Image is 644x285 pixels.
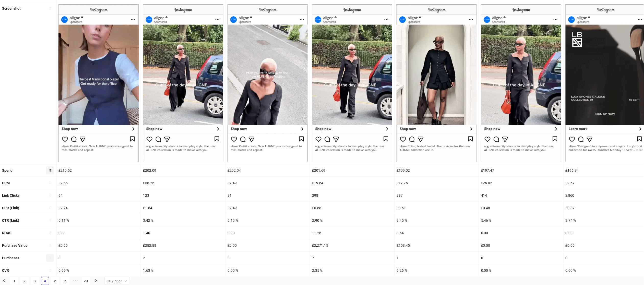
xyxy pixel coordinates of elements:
[395,252,479,264] div: 1
[48,193,52,197] span: sort-ascending
[41,277,49,285] li: 4
[92,277,100,285] button: right
[71,277,80,285] span: •••
[2,218,19,222] b: CTR (Link)
[310,214,394,227] div: 2.90 %
[479,202,563,214] div: £0.48
[62,277,69,285] a: 6
[51,277,59,285] a: 5
[228,4,308,162] img: Screenshot 120234543138590332
[225,214,310,227] div: 0.10 %
[82,277,90,285] a: 20
[479,214,563,227] div: 5.46 %
[48,7,52,10] span: sort-ascending
[56,189,141,202] div: 94
[310,264,394,277] div: 2.35 %
[141,177,225,189] div: £56.25
[395,189,479,202] div: 387
[31,277,39,285] a: 3
[48,244,52,247] span: sort-ascending
[141,202,225,214] div: £1.64
[2,168,13,172] b: Spend
[225,264,310,277] div: 0.00 %
[58,4,139,162] img: Screenshot 120234542500630332
[2,256,19,260] b: Purchases
[56,239,141,252] div: £0.00
[48,256,52,260] span: sort-ascending
[2,193,19,197] b: Link Clicks
[92,277,100,285] li: Next Page
[56,214,141,227] div: 0.11 %
[104,277,130,285] div: Page Size
[479,264,563,277] div: 0.00 %
[225,227,310,239] div: 0.00
[310,252,394,264] div: 7
[395,164,479,177] div: £199.02
[20,277,29,285] li: 2
[21,277,28,285] a: 2
[312,4,392,162] img: Screenshot 120234543668710332
[225,252,310,264] div: 0
[2,181,10,185] b: CPM
[141,239,225,252] div: £282.88
[31,277,39,285] li: 3
[48,218,52,222] span: sort-ascending
[56,227,141,239] div: 0.00
[41,277,49,285] a: 4
[310,164,394,177] div: £201.69
[2,206,19,210] b: CPC (Link)
[395,214,479,227] div: 3.45 %
[141,252,225,264] div: 2
[48,231,52,235] span: sort-ascending
[56,177,141,189] div: £2.55
[225,202,310,214] div: £2.49
[61,277,69,285] li: 6
[225,239,310,252] div: £0.00
[2,268,9,272] b: CVR
[141,214,225,227] div: 3.42 %
[56,252,141,264] div: 0
[395,227,479,239] div: 0.54
[479,189,563,202] div: 414
[71,277,80,285] li: Next 5 Pages
[225,177,310,189] div: £2.49
[48,168,52,172] span: sort-descending
[56,202,141,214] div: £2.24
[479,227,563,239] div: 0.00
[94,279,98,282] span: right
[310,227,394,239] div: 11.26
[310,202,394,214] div: £0.68
[141,164,225,177] div: £202.09
[225,164,310,177] div: £202.04
[395,264,479,277] div: 0.26 %
[10,277,18,285] a: 1
[395,202,479,214] div: £0.51
[10,277,18,285] li: 1
[310,239,394,252] div: £2,271.15
[2,243,28,247] b: Purchase Value
[141,227,225,239] div: 1.40
[479,164,563,177] div: £197.47
[225,189,310,202] div: 81
[143,4,223,162] img: Screenshot 120234546809860332
[48,269,52,272] span: sort-ascending
[479,177,563,189] div: £26.02
[397,4,477,162] img: Screenshot 120234544223240332
[395,239,479,252] div: £108.45
[2,231,11,235] b: ROAS
[479,239,563,252] div: £0.00
[310,189,394,202] div: 298
[395,177,479,189] div: £17.76
[51,277,59,285] li: 5
[141,189,225,202] div: 123
[82,277,90,285] li: 20
[481,4,561,162] img: Screenshot 120235182719920332
[107,277,127,285] span: 20 / page
[56,164,141,177] div: £210.52
[48,181,52,184] span: sort-ascending
[310,177,394,189] div: £19.64
[141,264,225,277] div: 1.63 %
[479,252,563,264] div: 0
[56,264,141,277] div: 0.00 %
[2,6,21,10] b: Screenshot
